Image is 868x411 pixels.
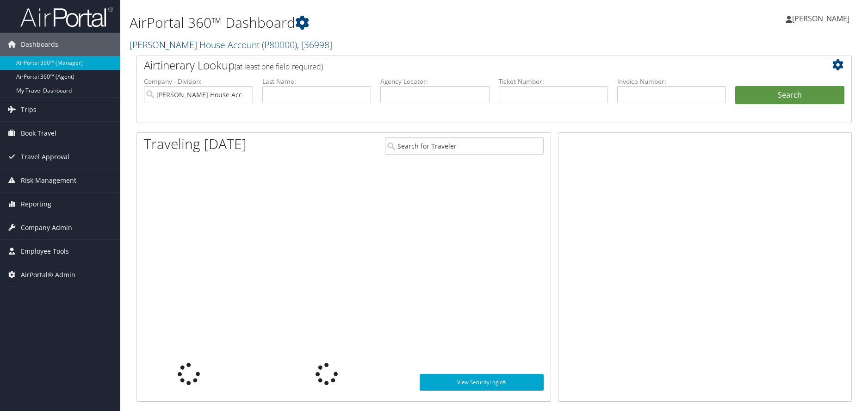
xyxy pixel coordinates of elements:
[144,77,253,86] label: Company - Division:
[20,6,113,28] img: airportal-logo.png
[420,374,544,391] a: View SecurityLogic®
[617,77,726,86] label: Invoice Number:
[21,145,69,168] span: Travel Approval
[21,263,75,286] span: AirPortal® Admin
[235,62,323,72] span: (at least one field required)
[786,5,859,32] a: [PERSON_NAME]
[21,193,51,216] span: Reporting
[21,240,69,263] span: Employee Tools
[262,77,372,86] label: Last Name:
[130,38,332,51] a: [PERSON_NAME] House Account
[130,13,616,32] h1: AirPortal 360™ Dashboard
[262,38,297,51] span: ( P80000 )
[21,169,76,192] span: Risk Management
[792,13,849,24] span: [PERSON_NAME]
[144,57,785,73] h2: Airtinerary Lookup
[385,137,543,155] input: Search for Traveler
[380,77,490,86] label: Agency Locator:
[21,33,58,56] span: Dashboards
[21,98,37,121] span: Trips
[735,86,844,105] button: Search
[21,216,72,239] span: Company Admin
[499,77,608,86] label: Ticket Number:
[297,38,332,51] span: , [ 36998 ]
[144,134,247,154] h1: Traveling [DATE]
[21,122,56,145] span: Book Travel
